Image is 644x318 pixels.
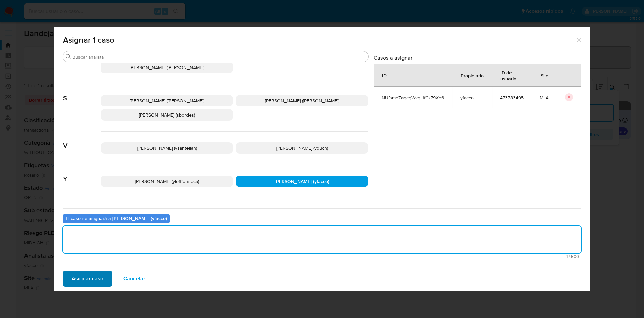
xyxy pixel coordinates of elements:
[460,95,484,101] span: yfacco
[54,27,590,291] div: assign-modal
[565,93,573,101] button: icon-button
[533,67,556,83] div: Site
[72,271,103,286] span: Asignar caso
[130,64,204,71] span: [PERSON_NAME] ([PERSON_NAME])
[374,54,581,61] h3: Casos a asignar:
[540,95,549,101] span: MLA
[101,109,233,121] div: [PERSON_NAME] (sbordes)
[492,64,531,86] div: ID de usuario
[63,36,575,44] span: Asignar 1 caso
[374,67,395,83] div: ID
[236,95,368,106] div: [PERSON_NAME] ([PERSON_NAME])
[236,142,368,154] div: [PERSON_NAME] (vduch)
[575,37,581,43] button: Cerrar ventana
[130,97,204,104] span: [PERSON_NAME] ([PERSON_NAME])
[452,67,492,83] div: Propietario
[66,215,167,222] b: El caso se asignará a [PERSON_NAME] (yfacco)
[63,271,112,287] button: Asignar caso
[101,142,233,154] div: [PERSON_NAME] (vsantellan)
[63,165,101,183] span: Y
[63,132,101,150] span: V
[101,95,233,106] div: [PERSON_NAME] ([PERSON_NAME])
[123,271,145,286] span: Cancelar
[500,95,524,101] span: 473783495
[275,178,329,185] span: [PERSON_NAME] (yfacco)
[276,145,328,151] span: [PERSON_NAME] (vduch)
[265,97,339,104] span: [PERSON_NAME] ([PERSON_NAME])
[137,145,197,151] span: [PERSON_NAME] (vsantellan)
[382,95,444,101] span: NUfsmoZaqcgWvqtJfCk79Xo6
[115,271,154,287] button: Cancelar
[66,54,71,59] button: Buscar
[101,62,233,73] div: [PERSON_NAME] ([PERSON_NAME])
[139,111,195,118] span: [PERSON_NAME] (sbordes)
[65,254,579,259] span: Máximo 500 caracteres
[135,178,199,185] span: [PERSON_NAME] (ylofffonseca)
[63,84,101,102] span: S
[101,176,233,187] div: [PERSON_NAME] (ylofffonseca)
[72,54,366,60] input: Buscar analista
[236,176,368,187] div: [PERSON_NAME] (yfacco)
